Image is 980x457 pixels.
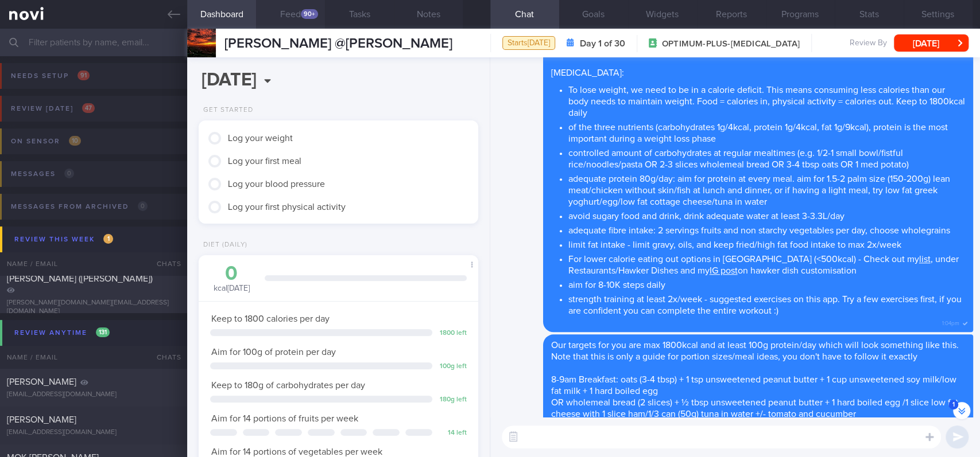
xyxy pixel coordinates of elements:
[8,199,150,214] div: Messages from Archived
[438,329,467,338] div: 1800 left
[11,325,113,341] div: Review anytime
[103,234,113,244] span: 1
[568,236,965,251] li: limit fat intake - limit gravy, oils, and keep fried/high fat food intake to max 2x/week
[568,81,965,119] li: To lose weight, we need to be in a calorie deficit. This means consuming less calories than our b...
[69,136,81,146] span: 10
[568,291,965,317] li: strength training at least 2x/week - suggested exercises on this app. Try a few exercises first, ...
[568,251,965,276] li: For lower calorie eating out options in [GEOGRAPHIC_DATA] (<500kcal) - Check out my , under Resta...
[7,428,180,437] div: [EMAIL_ADDRESS][DOMAIN_NAME]
[210,264,253,284] div: 0
[7,274,153,283] span: [PERSON_NAME] ([PERSON_NAME])
[199,106,253,115] div: Get Started
[211,381,365,390] span: Keep to 180g of carbohydrates per day
[953,402,970,419] button: 1
[141,346,187,369] div: Chats
[568,144,965,170] li: controlled amount of carbohydrates at regular mealtimes (e.g. 1/2-1 small bowl/fistful rice/noodl...
[141,252,187,275] div: Chats
[568,276,965,291] li: aim for 8-10K steps daily
[948,400,958,409] span: 1
[8,101,98,116] div: Review [DATE]
[568,170,965,208] li: adequate protein 80g/day: aim for protein at every meal. aim for 1.5-2 palm size (150-200g) lean ...
[850,38,887,49] span: Review By
[301,9,318,19] div: 90+
[438,429,467,438] div: 14 left
[551,68,624,77] span: [MEDICAL_DATA]:
[211,347,336,357] span: Aim for 100g of protein per day
[211,414,358,423] span: Aim for 14 portions of fruits per week
[551,398,958,419] span: OR wholemeal bread (2 slices) + ½ tbsp unsweetened peanut butter + 1 hard boiled egg /1 slice low...
[96,327,110,337] span: 131
[138,201,148,211] span: 0
[710,266,738,275] a: IG post
[211,447,382,456] span: Aim for 14 portions of vegetables per week
[7,299,180,316] div: [PERSON_NAME][DOMAIN_NAME][EMAIL_ADDRESS][DOMAIN_NAME]
[438,362,467,371] div: 100 g left
[894,34,969,52] button: [DATE]
[551,375,956,396] span: 8-9am Breakfast: oats (3-4 tbsp) + 1 tsp unsweetened peanut butter + 1 cup unsweetened soy milk/l...
[7,415,76,424] span: [PERSON_NAME]
[78,71,90,80] span: 91
[580,38,625,49] strong: Day 1 of 30
[199,241,247,249] div: Diet (Daily)
[64,169,74,178] span: 0
[568,222,965,236] li: adequate fibre intake: 2 servings fruits and non starchy vegetables per day, choose wholegrains
[7,377,76,386] span: [PERSON_NAME]
[568,119,965,144] li: of the three nutrients (carbohydrates 1g/4kcal, protein 1g/4kcal, fat 1g/9kcal), protein is the m...
[8,134,84,149] div: On sensor
[568,208,965,222] li: avoid sugary food and drink, drink adequate water at least 3-3.3L/day
[7,390,180,399] div: [EMAIL_ADDRESS][DOMAIN_NAME]
[438,396,467,404] div: 180 g left
[11,232,116,247] div: Review this week
[8,166,77,182] div: Messages
[224,37,452,50] span: [PERSON_NAME] @[PERSON_NAME]
[211,314,330,323] span: Keep to 1800 calories per day
[210,264,253,294] div: kcal [DATE]
[551,341,959,361] span: Our targets for you are max 1800kcal and at least 100g protein/day which will look something like...
[502,36,555,50] div: Starts [DATE]
[942,317,959,327] span: 1:04pm
[8,68,92,84] div: Needs setup
[82,103,95,113] span: 47
[662,38,800,50] span: OPTIMUM-PLUS-[MEDICAL_DATA]
[919,255,931,264] a: list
